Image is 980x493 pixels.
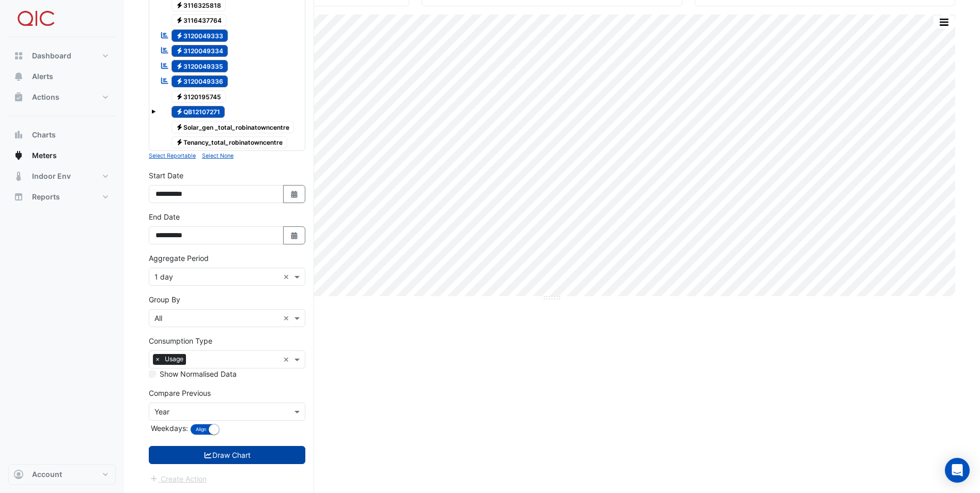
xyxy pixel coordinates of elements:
[149,211,180,222] label: End Date
[149,423,188,434] label: Weekdays:
[13,192,24,202] app-icon: Reports
[149,152,196,159] small: Select Reportable
[176,138,183,146] fa-icon: Electricity
[176,123,183,131] fa-icon: Electricity
[290,231,299,240] fa-icon: Select Date
[13,51,24,61] app-icon: Dashboard
[8,45,116,66] button: Dashboard
[13,150,24,161] app-icon: Meters
[283,271,292,282] span: Clear
[176,1,183,9] fa-icon: Electricity
[8,125,116,145] button: Charts
[172,75,228,88] span: 3120049336
[32,469,62,480] span: Account
[172,29,228,42] span: 3120049333
[160,46,169,55] fa-icon: Reportable
[176,47,183,55] fa-icon: Electricity
[32,92,59,102] span: Actions
[283,313,292,323] span: Clear
[8,166,116,187] button: Indoor Env
[160,76,169,85] fa-icon: Reportable
[172,136,288,149] span: Tenancy_total_robinatowncentre
[176,93,183,100] fa-icon: Electricity
[160,61,169,70] fa-icon: Reportable
[13,171,24,181] app-icon: Indoor Env
[160,30,169,39] fa-icon: Reportable
[149,170,183,181] label: Start Date
[934,16,954,28] button: More Options
[176,78,183,85] fa-icon: Electricity
[172,106,225,118] span: QB12107271
[149,446,305,464] button: Draw Chart
[32,150,57,161] span: Meters
[153,354,162,364] span: ×
[149,335,212,346] label: Consumption Type
[149,253,209,264] label: Aggregate Period
[149,388,211,398] label: Compare Previous
[172,45,228,57] span: 3120049334
[290,190,299,198] fa-icon: Select Date
[283,354,292,365] span: Clear
[32,171,71,181] span: Indoor Env
[8,145,116,166] button: Meters
[202,152,234,159] small: Select None
[8,187,116,207] button: Reports
[32,51,71,61] span: Dashboard
[12,8,59,29] img: Company Logo
[8,464,116,485] button: Account
[176,32,183,39] fa-icon: Electricity
[13,71,24,82] app-icon: Alerts
[149,294,180,305] label: Group By
[172,121,294,133] span: Solar_gen _total_robinatowncentre
[202,151,234,160] button: Select None
[176,108,183,116] fa-icon: Electricity
[945,458,970,483] div: Open Intercom Messenger
[176,62,183,70] fa-icon: Electricity
[13,92,24,102] app-icon: Actions
[32,130,56,140] span: Charts
[172,60,228,72] span: 3120049335
[149,151,196,160] button: Select Reportable
[8,87,116,107] button: Actions
[172,90,226,103] span: 3120195745
[160,368,237,379] label: Show Normalised Data
[162,354,186,364] span: Usage
[149,473,207,482] app-escalated-ticket-create-button: Please draw the charts first
[13,130,24,140] app-icon: Charts
[32,71,53,82] span: Alerts
[172,14,227,27] span: 3116437764
[8,66,116,87] button: Alerts
[32,192,60,202] span: Reports
[176,17,183,24] fa-icon: Electricity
